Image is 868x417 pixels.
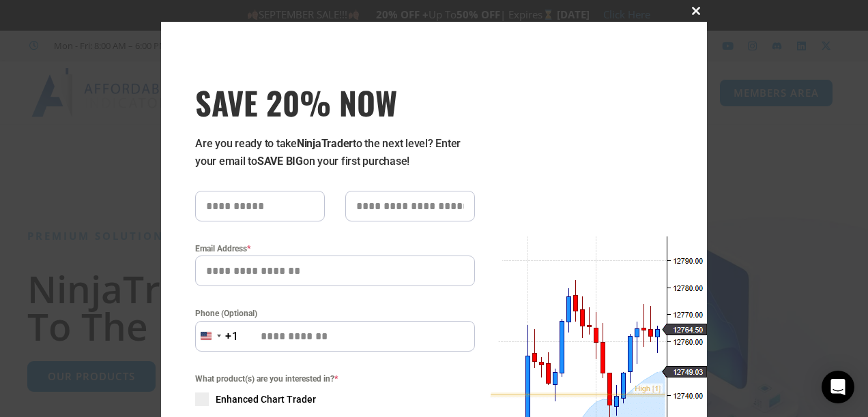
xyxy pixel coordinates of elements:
[195,242,475,256] label: Email Address
[195,83,475,121] span: SAVE 20% NOW
[225,328,239,345] div: +1
[195,372,475,386] span: What product(s) are you interested in?
[297,137,353,150] strong: NinjaTrader
[195,392,475,406] label: Enhanced Chart Trader
[195,135,475,170] p: Are you ready to take to the next level? Enter your email to on your first purchase!
[257,155,303,168] strong: SAVE BIG
[195,307,475,320] label: Phone (Optional)
[822,371,854,403] div: Open Intercom Messenger
[216,392,316,406] span: Enhanced Chart Trader
[195,321,239,352] button: Selected country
